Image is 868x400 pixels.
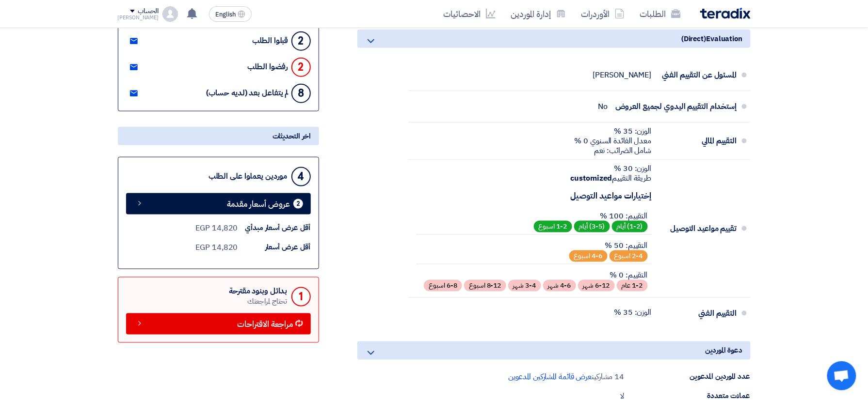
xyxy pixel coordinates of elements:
[416,191,652,201] h6: إختيارات مواعيد التوصيل
[253,36,289,46] div: قبلوا الطلب
[681,33,706,44] span: (Direct)
[659,63,737,87] div: المسئول عن التقييم الفني
[569,250,608,262] span: 4-6 اسبوع
[126,193,311,215] a: 2 عروض أسعار مقدمة
[569,241,648,250] div: التقييم: 50 %
[632,2,689,25] a: الطلبات
[508,371,625,383] div: 14 مشاركين
[118,127,319,145] div: اخر التحديثات
[578,280,615,292] span: 6-12 شهر
[593,70,652,80] div: [PERSON_NAME]
[575,136,652,146] div: معدل الفائدة السنوي 0 %
[424,280,462,292] span: 6-8 اسبوع
[827,361,856,390] div: Open chat
[195,222,238,234] div: 14,820 EGP
[416,173,652,183] div: طريقة التقييم
[291,58,311,77] div: 2
[238,242,311,253] div: أقل عرض أسعار
[706,345,743,356] span: دعوة الموردين
[706,33,742,44] span: Evaluation
[209,172,288,181] div: موردين يعملوا على الطلب
[162,6,178,22] img: profile_test.png
[118,15,159,20] div: [PERSON_NAME]
[229,287,287,296] div: بدائل وبنود مقترحة
[625,371,751,383] div: عدد الموردين المدعوين
[503,2,574,25] a: إدارة الموردين
[126,313,311,335] a: مراجعة الاقتراحات
[209,6,252,22] button: English
[610,250,648,262] span: 2-4 اسبوع
[291,287,311,307] div: 1
[424,270,648,280] div: التقييم: 0 %
[575,146,652,155] div: شامل الضرائب: نعم
[617,280,648,292] span: 1-2 عام
[436,2,503,25] a: الاحصائيات
[291,167,311,186] div: 4
[574,2,632,25] a: الأوردرات
[612,221,648,232] span: (1-2) أيام
[195,242,238,253] div: 14,820 EGP
[598,102,608,111] div: No
[659,217,737,240] div: تقييم مواعيد التوصيل
[575,126,652,136] div: الوزن: 35 %
[614,308,652,317] div: الوزن: 35 %
[215,11,236,18] span: English
[615,95,737,118] div: إستخدام التقييم اليدوي لجميع العروض
[206,89,289,98] div: لم يتفاعل بعد (لديه حساب)
[138,7,159,15] div: الحساب
[416,164,652,173] div: الوزن: 30 %
[238,222,311,233] div: أقل عرض أسعار مبدأي
[248,62,289,72] div: رفضوا الطلب
[293,199,303,209] div: 2
[534,221,572,232] span: 1-2 اسبوع
[700,8,751,19] img: Teradix logo
[571,172,612,184] b: customized
[543,280,576,292] span: 4-6 شهر
[659,129,737,153] div: التقييم المالي
[229,296,287,307] div: تحتاج لمراجعتك
[534,211,648,221] div: التقييم: 100 %
[238,321,293,328] span: مراجعة الاقتراحات
[291,31,311,51] div: 2
[227,200,290,208] span: عروض أسعار مقدمة
[659,302,737,325] div: التقييم الفني
[508,280,541,292] span: 3-4 شهر
[508,371,592,383] span: عرض قائمة المشاركين المدعوين
[574,221,610,232] span: (3-5) أيام
[291,84,311,103] div: 8
[464,280,506,292] span: 8-12 اسبوع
